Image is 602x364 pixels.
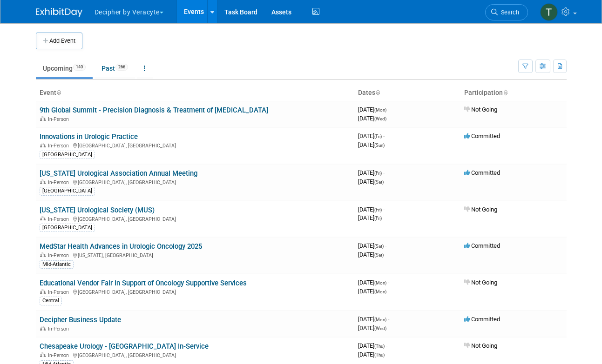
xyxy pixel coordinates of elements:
span: [DATE] [358,288,386,295]
span: (Mon) [374,317,386,322]
div: [GEOGRAPHIC_DATA], [GEOGRAPHIC_DATA] [40,215,351,222]
a: [US_STATE] Urological Association Annual Meeting [40,169,197,178]
a: Chesapeake Urology - [GEOGRAPHIC_DATA] In-Service [40,342,209,351]
span: 140 [73,64,86,71]
span: (Wed) [374,326,386,331]
a: 9th Global Summit - Precision Diagnosis & Treatment of [MEDICAL_DATA] [40,106,268,114]
span: Not Going [464,106,497,113]
span: - [385,242,386,249]
div: [US_STATE], [GEOGRAPHIC_DATA] [40,251,351,258]
span: Not Going [464,279,497,286]
img: In-Person Event [40,216,46,221]
th: Event [36,85,354,101]
span: (Wed) [374,116,386,121]
span: In-Person [48,179,72,185]
span: (Fri) [374,171,382,176]
a: Upcoming140 [36,60,93,77]
span: - [386,342,387,349]
div: [GEOGRAPHIC_DATA] [40,187,95,195]
div: [GEOGRAPHIC_DATA], [GEOGRAPHIC_DATA] [40,141,351,149]
span: In-Person [48,289,72,295]
span: [DATE] [358,214,382,221]
span: Not Going [464,342,497,349]
a: Innovations in Urologic Practice [40,132,138,141]
span: [DATE] [358,351,385,358]
span: In-Person [48,216,72,222]
span: In-Person [48,143,72,149]
span: [DATE] [358,316,389,323]
span: In-Person [48,326,72,332]
div: Central [40,297,62,305]
span: (Fri) [374,207,382,212]
span: Committed [464,169,500,176]
span: (Fri) [374,216,382,221]
span: In-Person [48,252,72,258]
a: Sort by Event Name [56,89,61,96]
span: (Thu) [374,344,385,349]
button: Add Event [36,33,82,49]
span: - [383,169,385,176]
span: (Fri) [374,134,382,139]
span: [DATE] [358,324,386,331]
img: Tony Alvarado [540,3,558,21]
span: (Mon) [374,289,386,294]
span: (Mon) [374,280,386,285]
span: Not Going [464,206,497,213]
span: In-Person [48,352,72,358]
span: [DATE] [358,206,385,213]
span: [DATE] [358,342,387,349]
span: - [388,316,389,323]
span: [DATE] [358,106,389,113]
img: In-Person Event [40,326,46,331]
span: [DATE] [358,178,384,185]
img: ExhibitDay [36,8,82,17]
div: Mid-Atlantic [40,260,74,269]
span: (Sun) [374,143,385,148]
a: Past266 [95,60,135,77]
a: Educational Vendor Fair in Support of Oncology Supportive Services [40,279,247,287]
a: MedStar Health Advances in Urologic Oncology 2025 [40,242,202,251]
img: In-Person Event [40,352,46,357]
a: [US_STATE] Urological Society (MUS) [40,206,155,214]
span: 266 [115,64,128,71]
span: (Sat) [374,252,384,258]
div: [GEOGRAPHIC_DATA], [GEOGRAPHIC_DATA] [40,351,351,358]
span: [DATE] [358,169,385,176]
img: In-Person Event [40,252,46,257]
span: [DATE] [358,279,389,286]
span: Committed [464,242,500,249]
span: [DATE] [358,115,386,122]
img: In-Person Event [40,116,46,121]
a: Sort by Start Date [375,89,380,96]
span: [DATE] [358,242,386,249]
span: Search [498,9,519,16]
img: In-Person Event [40,289,46,294]
span: (Sat) [374,179,384,185]
span: In-Person [48,116,72,122]
th: Participation [460,85,567,101]
span: [DATE] [358,141,385,148]
span: Committed [464,132,500,139]
th: Dates [354,85,460,101]
span: [DATE] [358,132,385,139]
a: Sort by Participation Type [503,89,507,96]
span: (Thu) [374,352,385,357]
span: - [383,132,385,139]
div: [GEOGRAPHIC_DATA] [40,224,95,232]
span: (Mon) [374,107,386,113]
span: (Sat) [374,244,384,249]
span: [DATE] [358,251,384,258]
div: [GEOGRAPHIC_DATA], [GEOGRAPHIC_DATA] [40,288,351,295]
span: - [388,106,389,113]
a: Decipher Business Update [40,316,121,324]
img: In-Person Event [40,143,46,147]
img: In-Person Event [40,179,46,184]
span: - [388,279,389,286]
a: Search [485,4,528,20]
div: [GEOGRAPHIC_DATA] [40,151,95,159]
div: [GEOGRAPHIC_DATA], [GEOGRAPHIC_DATA] [40,178,351,185]
span: Committed [464,316,500,323]
span: - [383,206,385,213]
